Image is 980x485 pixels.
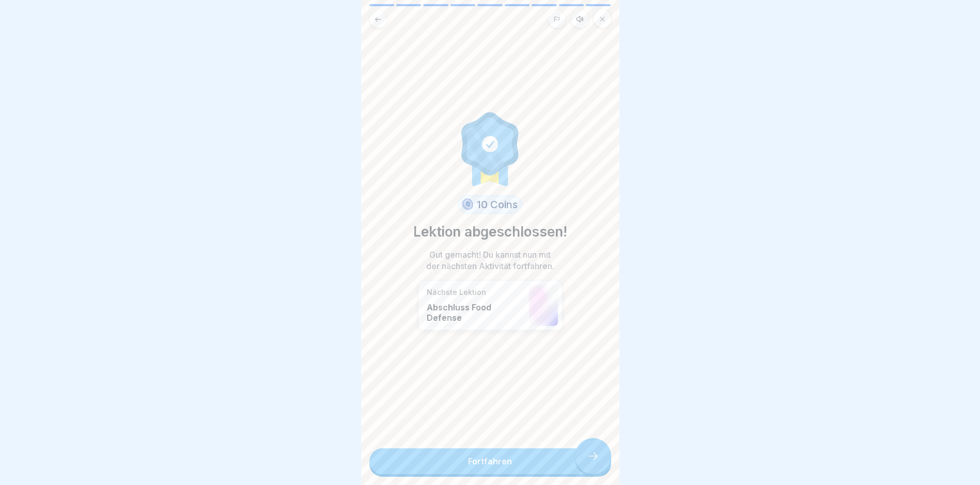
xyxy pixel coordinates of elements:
[427,288,524,297] p: Nächste Lektion
[456,109,525,187] img: completion.svg
[460,197,475,212] img: coin.svg
[369,448,611,474] a: Fortfahren
[458,195,522,214] div: 10 Coins
[427,302,524,323] p: Abschluss Food Defense
[423,249,557,272] p: Gut gemacht! Du kannst nun mit der nächsten Aktivität fortfahren.
[413,222,567,242] p: Lektion abgeschlossen!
